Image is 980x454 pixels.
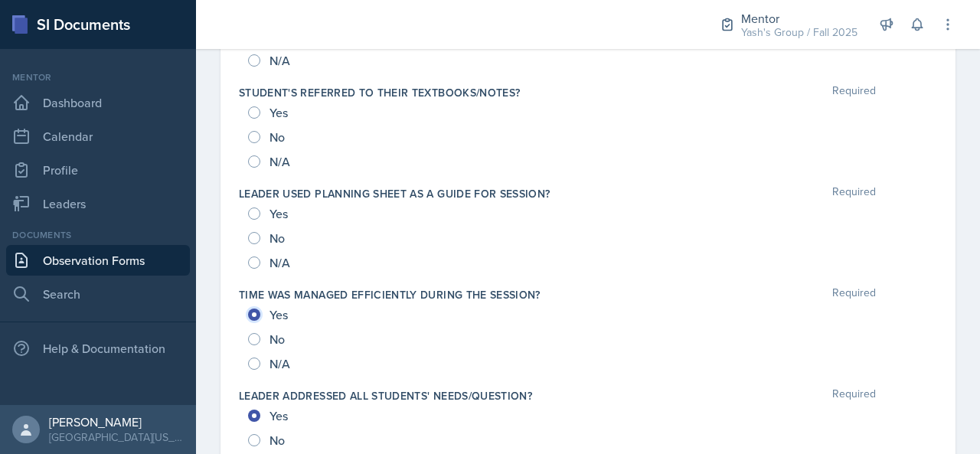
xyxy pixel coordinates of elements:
[6,228,190,242] div: Documents
[269,255,290,270] span: N/A
[741,9,857,28] div: Mentor
[832,186,876,201] span: Required
[6,121,190,152] a: Calendar
[269,433,285,448] span: No
[239,85,520,100] label: Student's referred to their textbooks/notes?
[269,206,288,221] span: Yes
[741,24,857,41] div: Yash's Group / Fall 2025
[269,356,290,371] span: N/A
[49,414,184,430] div: [PERSON_NAME]
[832,85,876,100] span: Required
[239,388,532,403] label: Leader addressed all students' needs/question?
[6,70,190,84] div: Mentor
[6,279,190,309] a: Search
[6,155,190,185] a: Profile
[269,154,290,169] span: N/A
[269,332,285,347] span: No
[6,188,190,219] a: Leaders
[269,53,290,68] span: N/A
[269,129,285,145] span: No
[832,287,876,302] span: Required
[239,186,550,201] label: Leader used planning sheet as a guide for session?
[269,230,285,246] span: No
[49,430,184,445] div: [GEOGRAPHIC_DATA][US_STATE]
[239,287,541,302] label: Time was managed efficiently during the session?
[6,87,190,118] a: Dashboard
[269,408,288,423] span: Yes
[6,245,190,276] a: Observation Forms
[269,105,288,120] span: Yes
[269,307,288,322] span: Yes
[832,388,876,403] span: Required
[6,333,190,364] div: Help & Documentation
